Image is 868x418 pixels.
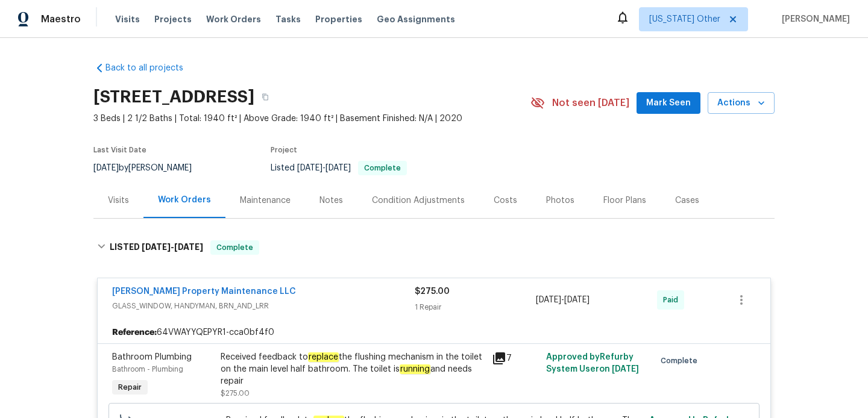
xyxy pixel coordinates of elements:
span: Last Visit Date [93,146,146,154]
span: Mark Seen [646,96,691,111]
span: - [142,243,203,251]
button: Copy Address [254,86,276,108]
span: Complete [212,242,258,254]
div: Cases [675,195,699,207]
span: [DATE] [297,164,322,172]
span: - [536,294,590,306]
span: Listed [271,164,407,172]
div: Received feedback to the flushing mechanism in the toilet on the main level half bathroom. The to... [221,351,485,387]
span: GLASS_WINDOW, HANDYMAN, BRN_AND_LRR [112,300,415,312]
span: Project [271,146,297,154]
a: [PERSON_NAME] Property Maintenance LLC [112,287,296,296]
div: Photos [546,195,574,207]
span: - [297,164,351,172]
span: Geo Assignments [377,13,455,25]
span: Complete [661,355,702,367]
div: 1 Repair [415,301,536,313]
span: Properties [315,13,362,25]
div: Condition Adjustments [372,195,465,207]
span: Work Orders [206,13,261,25]
span: $275.00 [415,287,450,296]
div: by [PERSON_NAME] [93,161,206,175]
span: [DATE] [93,164,119,172]
span: [DATE] [325,164,351,172]
span: Maestro [41,13,81,25]
span: Not seen [DATE] [552,97,629,109]
span: [DATE] [536,296,561,304]
span: Projects [154,13,192,25]
b: Reference: [112,326,157,338]
span: $275.00 [221,390,250,397]
div: Floor Plans [603,195,646,207]
div: Costs [494,195,517,207]
span: [DATE] [142,243,171,251]
span: Paid [663,294,683,306]
span: [DATE] [174,243,203,251]
em: running [400,364,430,374]
span: Approved by Refurby System User on [546,353,639,373]
em: replace [308,352,339,362]
span: [PERSON_NAME] [777,13,850,25]
span: [DATE] [612,365,639,373]
span: [US_STATE] Other [649,13,720,25]
span: Visits [115,13,140,25]
button: Mark Seen [637,92,700,114]
span: Actions [717,96,765,111]
span: 3 Beds | 2 1/2 Baths | Total: 1940 ft² | Above Grade: 1940 ft² | Basement Finished: N/A | 2020 [93,113,530,125]
h2: [STREET_ADDRESS] [93,91,254,103]
div: Notes [319,195,343,207]
div: Visits [108,195,129,207]
h6: LISTED [110,240,203,255]
span: [DATE] [564,296,590,304]
div: 7 [492,351,539,366]
span: Tasks [275,15,301,23]
span: Repair [113,381,146,393]
button: Actions [708,92,775,114]
a: Back to all projects [93,62,209,74]
span: Complete [359,164,406,172]
span: Bathroom Plumbing [112,353,192,361]
div: LISTED [DATE]-[DATE]Complete [93,228,775,267]
span: Bathroom - Plumbing [112,366,183,373]
div: 64VWAYYQEPYR1-cca0bf4f0 [98,322,770,343]
div: Maintenance [240,195,291,207]
div: Work Orders [158,194,211,206]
